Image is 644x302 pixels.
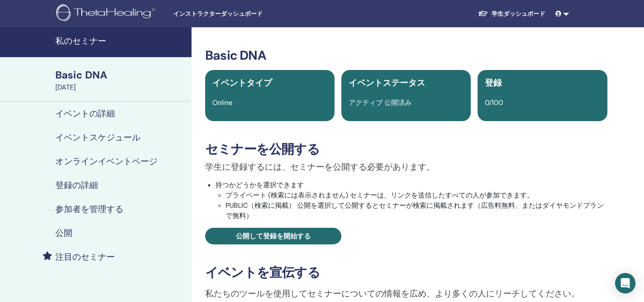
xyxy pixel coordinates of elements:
a: Basic DNA[DATE] [50,68,192,93]
a: 学生ダッシュボード [471,6,552,22]
li: PUBLIC（検索に掲載） 公開を選択して公開するとセミナーが検索に掲載されます（広告料無料、またはダイヤモンドプランで無料） [226,200,607,221]
h4: オンラインイベントページ [55,156,157,166]
span: 公開して登録を開始する [236,232,311,241]
h4: 注目のセミナー [55,252,115,262]
span: 登録 [485,77,502,88]
h4: 参加者を管理する [55,204,123,214]
h3: イベントを宣伝する [205,265,607,280]
div: [DATE] [55,82,186,93]
img: graduation-cap-white.svg [478,10,488,17]
span: 0/100 [485,98,503,107]
div: Basic DNA [55,68,186,82]
span: インストラクターダッシュボード [173,9,301,18]
p: 私たちのツールを使用してセミナーについての情報を広め、より多くの人にリーチしてください。 [205,287,607,300]
h4: 登録の詳細 [55,180,98,190]
span: イベントタイプ [212,77,272,88]
a: 公開して登録を開始する [205,228,341,244]
h3: セミナーを公開する [205,142,607,157]
img: logo.png [56,4,158,23]
div: Open Intercom Messenger [615,273,635,293]
h4: イベントの詳細 [55,108,115,119]
h4: 私のセミナー [55,36,186,46]
span: Online [212,98,232,107]
span: アクティブ 公開済み [349,98,412,107]
h4: 公開 [55,228,72,238]
p: 学生に登録するには、セミナーを公開する必要があります。 [205,160,607,173]
li: プライベート (検索には表示されません) セミナーは、リンクを送信したすべての人が参加できます。 [226,190,607,200]
h3: Basic DNA [205,48,607,63]
span: イベントステータス [349,77,425,88]
li: 持つかどうかを選択できます [215,180,607,221]
h4: イベントスケジュール [55,132,140,142]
